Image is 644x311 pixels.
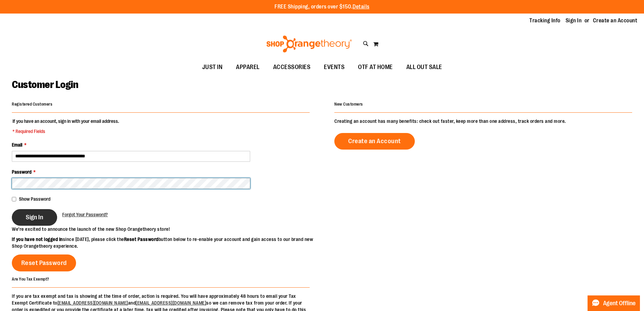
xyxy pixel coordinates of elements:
button: Sign In [12,209,57,226]
strong: If you have not logged in [12,237,63,242]
span: Email [12,142,22,148]
a: [EMAIL_ADDRESS][DOMAIN_NAME] [57,300,128,306]
a: [EMAIL_ADDRESS][DOMAIN_NAME] [136,300,206,306]
strong: Are You Tax Exempt? [12,276,49,281]
a: Tracking Info [529,17,560,24]
p: Creating an account has many benefits: check out faster, keep more than one address, track orders... [334,118,632,125]
a: Reset Password [12,254,76,271]
a: Sign In [566,17,582,24]
strong: Registered Customers [12,102,52,107]
span: Reset Password [21,259,67,267]
p: We’re excited to announce the launch of the new Shop Orangetheory store! [12,226,322,232]
a: Create an Account [593,17,638,24]
strong: New Customers [334,102,363,107]
button: Agent Offline [588,295,640,311]
span: * Required Fields [13,128,119,135]
span: Sign In [26,214,43,221]
span: Agent Offline [603,300,636,307]
a: Forgot Your Password? [62,211,108,218]
span: OTF AT HOME [358,60,393,75]
span: Create an Account [348,137,401,145]
a: Create an Account [334,133,415,150]
span: ACCESSORIES [273,60,311,75]
a: Details [353,4,369,10]
span: EVENTS [324,60,344,75]
img: Shop Orangetheory [265,36,353,52]
strong: Reset Password [124,237,159,242]
p: since [DATE], please click the button below to re-enable your account and gain access to our bran... [12,236,322,249]
span: ALL OUT SALE [406,60,442,75]
span: Show Password [19,196,50,202]
span: Customer Login [12,79,78,90]
p: FREE Shipping, orders over $150. [275,3,369,11]
span: APPAREL [236,60,260,75]
legend: If you have an account, sign in with your email address. [12,118,120,135]
span: Forgot Your Password? [62,212,108,217]
span: JUST IN [202,60,223,75]
span: Password [12,169,31,175]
